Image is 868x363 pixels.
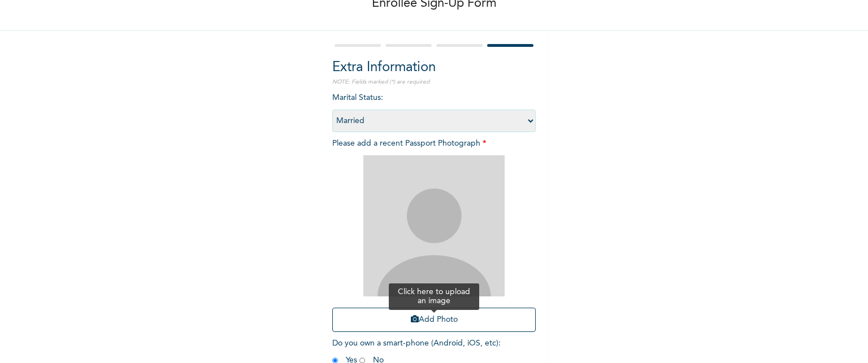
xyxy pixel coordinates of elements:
[332,139,536,338] span: Please add a recent Passport Photograph
[332,78,536,86] p: NOTE: Fields marked (*) are required
[332,308,536,332] button: Add Photo
[332,94,536,125] span: Marital Status :
[363,155,505,296] img: Crop
[332,58,536,78] h2: Extra Information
